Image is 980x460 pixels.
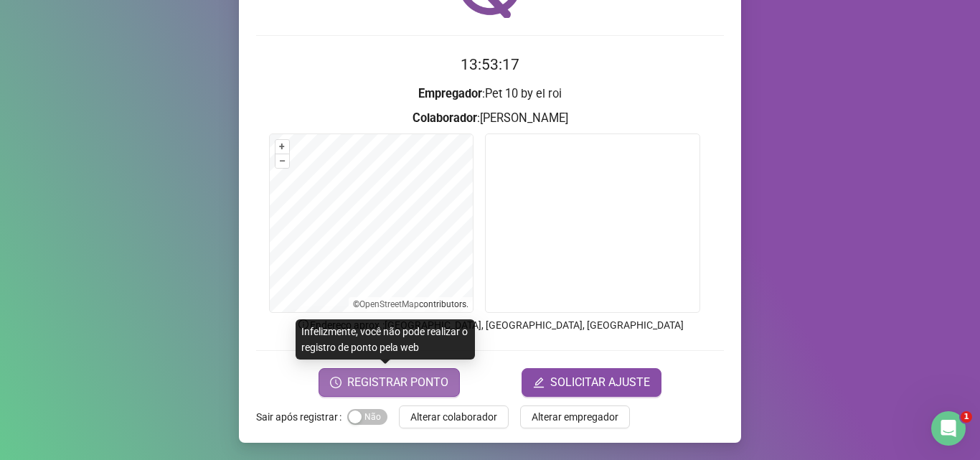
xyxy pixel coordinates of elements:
[359,299,419,309] a: OpenStreetMap
[256,109,724,128] h3: : [PERSON_NAME]
[275,154,289,168] button: –
[256,405,347,428] label: Sair após registrar
[931,411,966,446] iframe: Intercom live chat
[296,319,475,360] div: Infelizmente, você não pode realizar o registro de ponto pela web
[532,409,618,425] span: Alterar empregador
[275,140,289,154] button: +
[297,318,310,331] span: info-circle
[347,374,448,391] span: REGISTRAR PONTO
[961,411,972,423] span: 1
[522,368,661,397] button: editSOLICITAR AJUSTE
[399,405,509,428] button: Alterar colaborador
[319,368,460,397] button: REGISTRAR PONTO
[413,111,477,125] strong: Colaborador
[520,405,630,428] button: Alterar empregador
[353,299,468,309] li: © contributors.
[461,56,519,73] time: 13:53:17
[410,409,497,425] span: Alterar colaborador
[330,377,341,388] span: clock-circle
[418,87,482,100] strong: Empregador
[533,377,545,388] span: edit
[256,317,724,333] p: Endereço aprox. : [GEOGRAPHIC_DATA], [GEOGRAPHIC_DATA], [GEOGRAPHIC_DATA]
[256,85,724,103] h3: : Pet 10 by el roi
[550,374,650,391] span: SOLICITAR AJUSTE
